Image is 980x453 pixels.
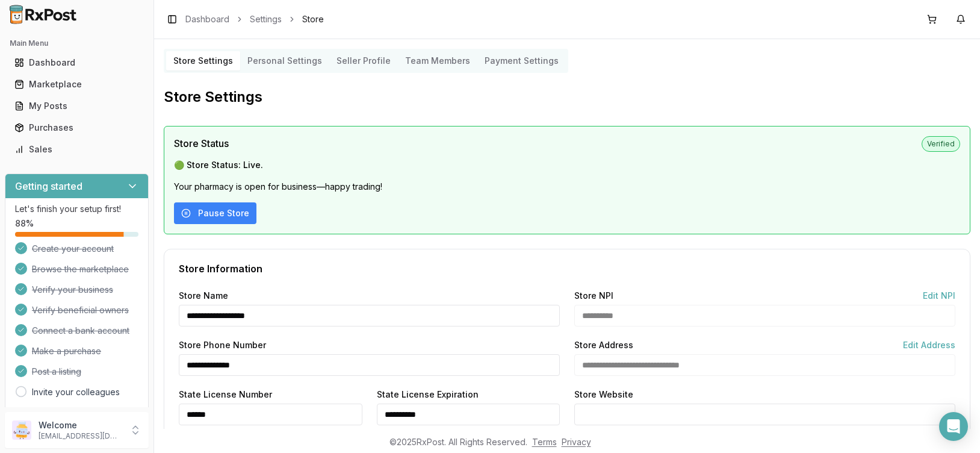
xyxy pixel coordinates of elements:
[32,366,81,378] span: Post a listing
[32,325,129,337] span: Connect a bank account
[185,13,324,25] nav: breadcrumb
[5,140,149,159] button: Sales
[10,117,144,139] a: Purchases
[10,39,144,48] h2: Main Menu
[166,51,240,70] button: Store Settings
[5,96,149,116] button: My Posts
[179,341,266,349] label: Store Phone Number
[179,292,228,300] label: Store Name
[14,57,139,69] div: Dashboard
[15,217,34,230] span: 88 %
[32,345,101,357] span: Make a purchase
[12,420,31,440] img: User avatar
[5,75,149,94] button: Marketplace
[574,390,633,399] label: Store Website
[5,118,149,137] button: Purchases
[14,143,139,155] div: Sales
[174,202,256,224] button: Pause Store
[922,136,960,152] span: Verified
[32,304,129,316] span: Verify beneficial owners
[240,51,329,70] button: Personal Settings
[32,386,120,398] a: Invite your colleagues
[574,292,613,300] label: Store NPI
[179,264,955,273] div: Store Information
[185,13,229,25] a: Dashboard
[32,284,113,296] span: Verify your business
[164,87,970,107] h2: Store Settings
[329,51,398,70] button: Seller Profile
[10,52,144,73] a: Dashboard
[32,243,114,255] span: Create your account
[10,95,144,117] a: My Posts
[398,51,477,70] button: Team Members
[15,203,138,215] p: Let's finish your setup first!
[174,181,960,193] p: Your pharmacy is open for business—happy trading!
[10,139,144,160] a: Sales
[5,5,82,24] img: RxPost Logo
[39,431,122,441] p: [EMAIL_ADDRESS][DOMAIN_NAME]
[39,419,122,431] p: Welcome
[250,13,282,25] a: Settings
[174,159,960,171] p: 🟢 Store Status: Live.
[939,412,968,441] div: Open Intercom Messenger
[10,73,144,95] a: Marketplace
[15,179,82,193] h3: Getting started
[14,100,139,112] div: My Posts
[174,136,229,151] span: Store Status
[179,390,272,399] label: State License Number
[377,390,479,399] label: State License Expiration
[302,13,324,25] span: Store
[532,437,557,447] a: Terms
[477,51,566,70] button: Payment Settings
[14,122,139,134] div: Purchases
[574,341,633,349] label: Store Address
[14,78,139,90] div: Marketplace
[562,437,591,447] a: Privacy
[5,53,149,72] button: Dashboard
[32,263,129,275] span: Browse the marketplace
